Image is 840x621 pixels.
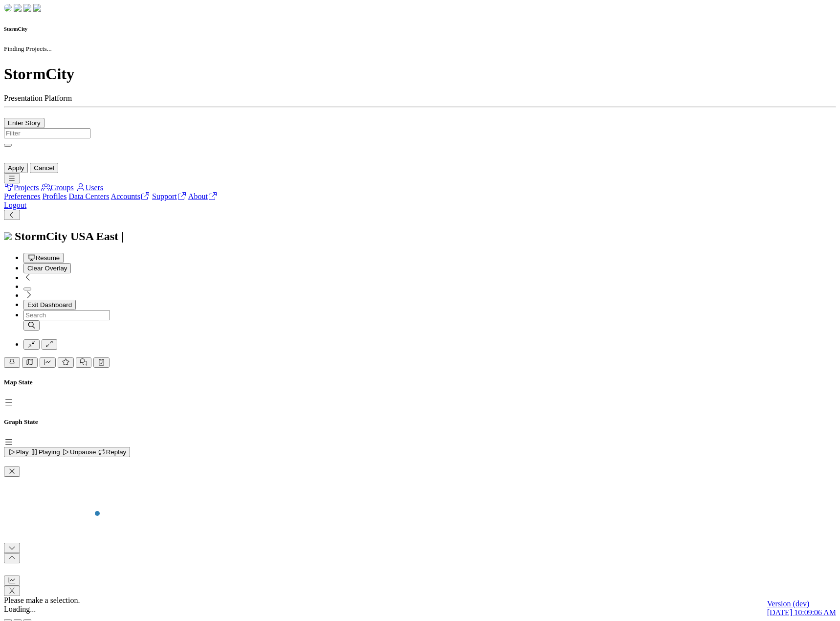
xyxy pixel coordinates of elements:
span: Unpause [62,448,96,456]
input: Filter [4,128,90,138]
img: chi-fish-down.png [4,4,12,12]
button: Apply [4,163,28,173]
span: USA East [70,230,118,243]
button: Play Playing Unpause Replay [4,447,130,457]
button: Exit Dashboard [23,300,76,310]
img: chi-fish-down.png [14,4,22,12]
a: About [188,192,218,200]
button: Enter Story [4,118,44,128]
a: Data Centers [68,192,109,200]
a: Profiles [43,192,67,200]
span: [DATE] 10:09:06 AM [767,608,836,617]
button: Cancel [30,163,58,173]
a: Accounts [111,192,150,200]
a: Version (dev) [DATE] 10:09:06 AM [767,599,836,617]
span: | [121,230,124,243]
a: Preferences [4,192,41,200]
span: Playing [30,448,60,456]
button: Clear Overlay [23,263,71,273]
a: Users [76,183,103,192]
span: Replay [98,448,126,456]
span: Play [8,448,29,456]
h6: StormCity [4,26,836,32]
a: Support [152,192,187,200]
a: Projects [4,183,39,192]
span: StormCity [15,230,67,243]
span: Presentation Platform [4,94,72,102]
a: Logout [4,201,26,209]
div: Loading... [4,605,836,614]
h1: StormCity [4,65,836,83]
input: Search [23,310,110,320]
h5: Graph State [4,418,836,426]
small: Finding Projects... [4,45,52,52]
img: chi-fish-blink.png [33,4,41,12]
button: Resume [23,253,64,263]
a: Groups [41,183,74,192]
h5: Map State [4,378,836,386]
img: chi-fish-up.png [23,4,31,12]
div: Please make a selection. [4,596,836,605]
img: chi-fish-icon.svg [4,232,12,240]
